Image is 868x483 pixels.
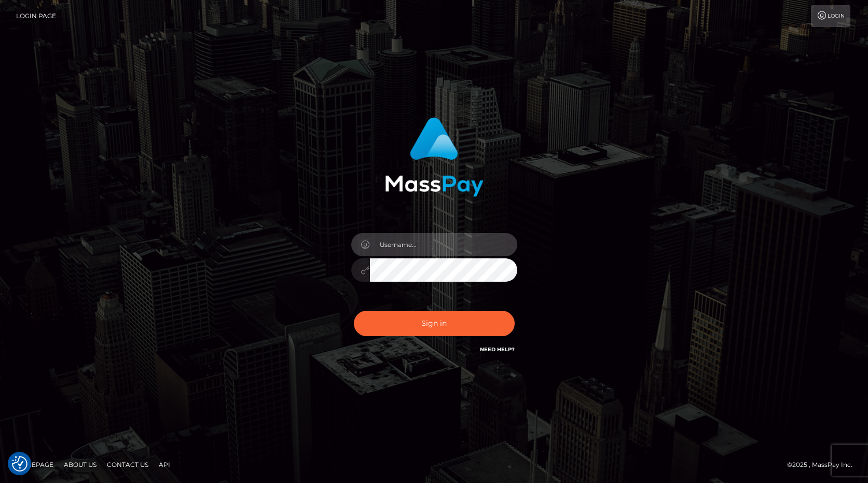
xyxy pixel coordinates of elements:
[16,5,56,27] a: Login Page
[385,117,484,197] img: MassPay Login
[60,457,101,473] a: About Us
[11,457,58,473] a: Homepage
[480,346,515,353] a: Need Help?
[12,456,27,472] img: Revisit consent button
[787,459,860,471] div: © 2025 , MassPay Inc.
[354,311,515,336] button: Sign in
[12,456,27,472] button: Consent Preferences
[155,457,174,473] a: API
[103,457,153,473] a: Contact Us
[811,5,850,27] a: Login
[370,233,517,256] input: Username...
